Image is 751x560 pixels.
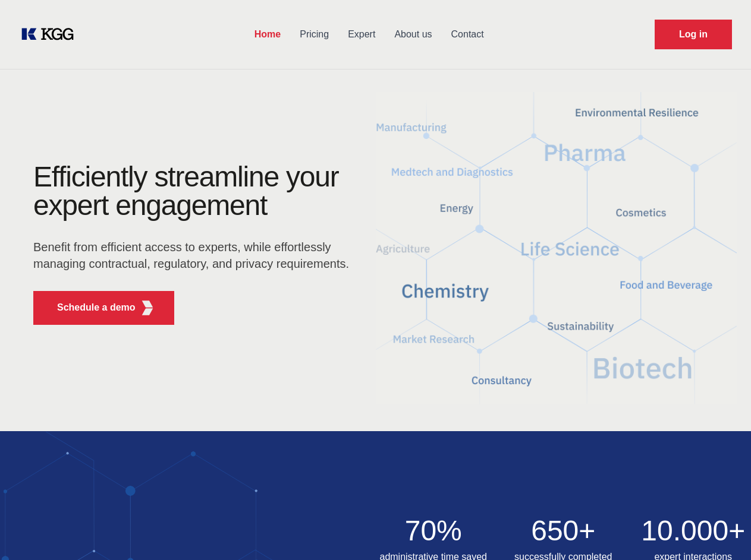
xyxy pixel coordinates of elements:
h2: 70% [376,517,492,545]
h2: 650+ [505,517,621,545]
a: About us [385,19,441,50]
a: Pricing [290,19,338,50]
a: Expert [338,19,385,50]
a: Contact [442,19,494,50]
button: Schedule a demoKGG Fifth Element RED [33,291,174,325]
img: KGG Fifth Element RED [140,300,155,315]
a: KOL Knowledge Platform: Talk to Key External Experts (KEE) [19,25,83,44]
img: KGG Fifth Element RED [376,77,737,419]
p: Benefit from efficient access to experts, while effortlessly managing contractual, regulatory, an... [33,239,357,272]
a: Request Demo [655,20,732,49]
h1: Efficiently streamline your expert engagement [33,163,357,220]
p: Schedule a demo [57,300,136,315]
a: Home [245,19,290,50]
